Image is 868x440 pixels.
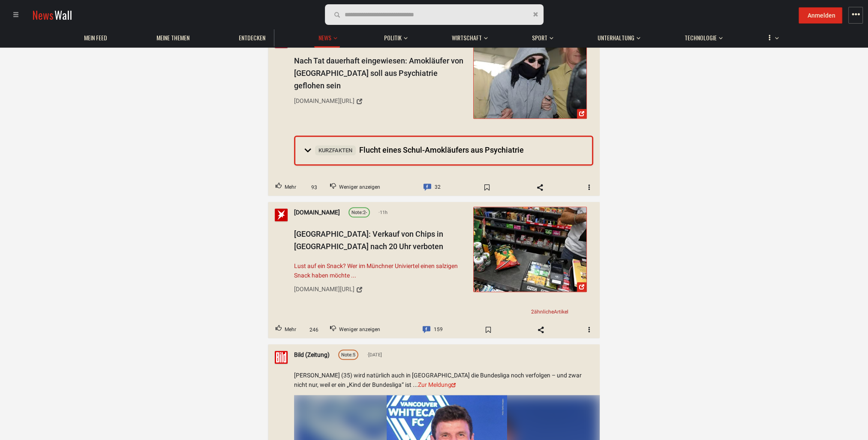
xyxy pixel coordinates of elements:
a: Nach Tat dauerhaft eingewiesen: Amokläufer von Ansbach soll aus ... [473,33,587,119]
img: Profilbild von Bild (Zeitung) [275,351,288,364]
a: NewsWall [32,7,72,23]
span: Share [528,181,553,194]
a: Comment [415,322,450,338]
a: [DOMAIN_NAME] [294,208,340,217]
img: München: Verkauf von Chips in Kiosken nach 20 Uhr verboten [474,207,586,292]
span: Technologie [685,34,717,42]
span: News [318,34,331,42]
span: Share [529,323,553,337]
button: Downvote [323,322,387,338]
span: 2 Artikel [531,309,568,315]
span: Bookmark [475,181,499,194]
a: Wirtschaft [448,30,486,46]
button: Unterhaltung [593,26,640,46]
div: [DOMAIN_NAME][URL] [294,96,354,106]
span: 93 [306,184,321,192]
span: [DATE] [367,351,382,359]
span: Mein Feed [84,34,107,42]
button: Politik [380,26,408,46]
span: 32 [435,182,441,193]
button: Downvote [323,180,387,196]
div: 5 [341,352,355,359]
button: Sport [528,26,553,46]
a: Zur Meldung [418,382,456,389]
button: Upvote [268,180,303,196]
a: München: Verkauf von Chips in Kiosken nach 20 Uhr verboten [473,207,587,292]
span: Lust auf ein Snack? Wer im Münchner Univiertel einen salzigen Snack haben möchte ... [294,261,467,280]
button: Anmelden [799,7,842,24]
span: Meine Themen [156,34,189,42]
img: Nach Tat dauerhaft eingewiesen: Amokläufer von Ansbach soll aus ... [474,34,586,118]
a: Note:2- [348,207,370,217]
span: [GEOGRAPHIC_DATA]: Verkauf von Chips in [GEOGRAPHIC_DATA] nach 20 Uhr verboten [294,229,443,251]
span: Unterhaltung [598,34,634,42]
span: Bookmark [476,323,501,337]
a: Note:5 [338,350,358,360]
div: [PERSON_NAME] (35) wird natürlich auch in [GEOGRAPHIC_DATA] die Bundesliga noch verfolgen – und z... [294,371,593,390]
span: Flucht eines Schul-Amokläufers aus Psychiatrie [315,145,524,154]
button: Wirtschaft [448,26,488,46]
span: Nach Tat dauerhaft eingewiesen: Amokläufer von [GEOGRAPHIC_DATA] soll aus Psychiatrie geflohen sein [294,56,463,90]
div: 2- [351,209,367,217]
span: 159 [434,324,443,335]
a: Bild (Zeitung) [294,350,330,359]
span: Note: [351,210,363,216]
span: Wall [54,7,72,23]
span: News [32,7,54,23]
a: [DOMAIN_NAME][URL] [294,94,467,109]
span: 246 [306,326,321,334]
span: Anmelden [808,12,835,19]
a: Comment [416,180,448,196]
span: ähnliche [534,309,554,315]
button: Technologie [680,26,723,46]
span: Sport [532,34,547,42]
button: News [314,26,340,48]
a: News [314,30,336,46]
span: Entdecken [239,34,265,42]
div: [DOMAIN_NAME][URL] [294,285,354,294]
a: [DOMAIN_NAME][URL] [294,283,467,297]
img: Profilbild von stern.de [275,208,288,221]
a: Sport [528,30,552,46]
a: Technologie [680,30,721,46]
span: Weniger anzeigen [339,182,380,193]
button: Upvote [268,322,303,338]
span: 11h [378,209,387,217]
span: Mehr [285,182,296,193]
a: Unterhaltung [593,30,639,46]
span: Mehr [285,324,296,335]
span: Weniger anzeigen [339,324,380,335]
summary: KurzfaktenFlucht eines Schul-Amokläufers aus Psychiatrie [295,137,592,165]
span: Wirtschaft [452,34,482,42]
a: Politik [380,30,406,46]
span: Politik [384,34,402,42]
span: Note: [341,353,353,358]
span: Kurzfakten [315,145,356,155]
a: 2ähnlicheArtikel [528,307,572,316]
